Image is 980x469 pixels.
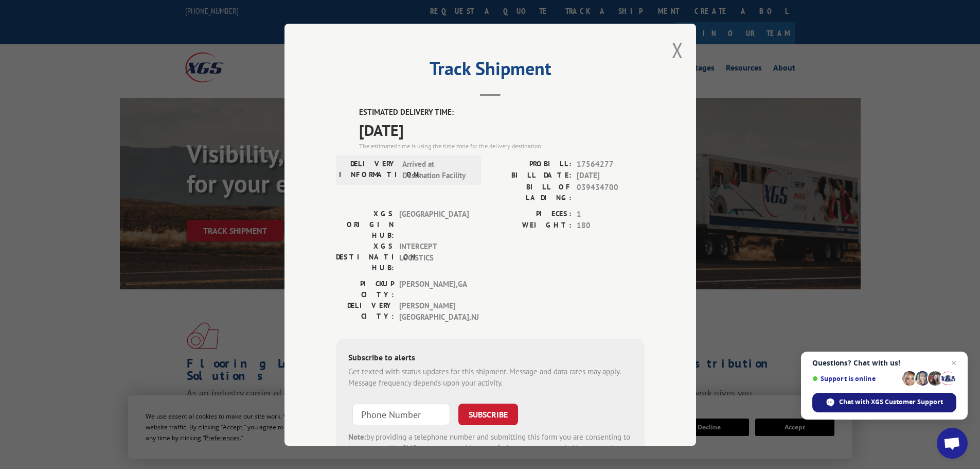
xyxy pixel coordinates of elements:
span: 1 [577,208,645,220]
label: PROBILL: [490,158,572,170]
div: The estimated time is using the time zone for the delivery destination. [359,141,645,150]
span: [DATE] [359,118,645,141]
label: XGS ORIGIN HUB: [336,208,394,240]
span: [DATE] [577,170,645,182]
label: BILL DATE: [490,170,572,182]
span: 039434700 [577,181,645,203]
a: Open chat [937,428,968,459]
span: 17564277 [577,158,645,170]
label: DELIVERY INFORMATION: [339,158,397,181]
label: PIECES: [490,208,572,220]
label: WEIGHT: [490,220,572,232]
span: [PERSON_NAME] , GA [399,278,469,300]
span: Arrived at Destination Facility [402,158,472,181]
label: XGS DESTINATION HUB: [336,240,394,273]
span: Questions? Chat with us! [812,359,956,367]
span: Chat with XGS Customer Support [812,393,956,412]
strong: Note: [348,431,366,441]
label: PICKUP CITY: [336,278,394,300]
span: 180 [577,220,645,232]
span: [GEOGRAPHIC_DATA] [399,208,469,240]
button: Close modal [672,37,683,64]
div: by providing a telephone number and submitting this form you are consenting to be contacted by SM... [348,431,632,466]
span: Chat with XGS Customer Support [839,397,943,407]
input: Phone Number [352,403,450,425]
span: Support is online [812,375,899,383]
h2: Track Shipment [336,61,645,81]
span: INTERCEPT LOGISTICS [399,240,469,273]
span: [PERSON_NAME][GEOGRAPHIC_DATA] , NJ [399,300,469,323]
div: Get texted with status updates for this shipment. Message and data rates may apply. Message frequ... [348,366,632,389]
button: SUBSCRIBE [458,403,518,425]
label: BILL OF LADING: [490,181,572,203]
label: ESTIMATED DELIVERY TIME: [359,107,645,118]
label: DELIVERY CITY: [336,300,394,323]
div: Subscribe to alerts [348,351,632,366]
